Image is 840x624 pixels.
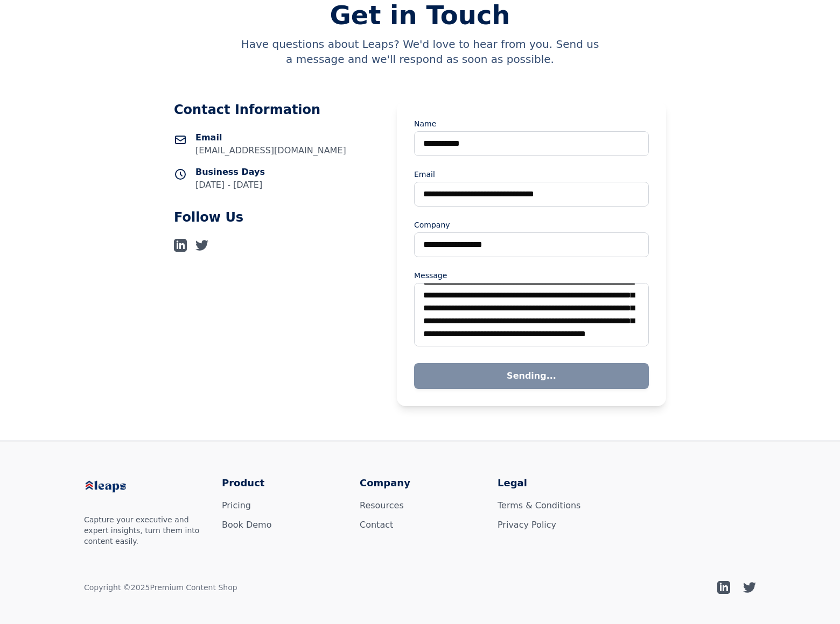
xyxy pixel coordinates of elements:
img: Leaps [84,476,149,498]
label: Message [414,270,649,281]
label: Email [414,169,649,180]
h3: Product [222,476,342,491]
h2: Contact Information [174,101,362,118]
p: [EMAIL_ADDRESS][DOMAIN_NAME] [195,144,346,157]
a: Terms & Conditions [498,500,580,510]
h3: Company [360,476,480,491]
h3: Legal [498,476,618,491]
button: Sending... [414,363,649,389]
a: Resources [360,500,404,510]
h1: Get in Touch [93,2,747,28]
h3: Email [195,131,346,144]
a: Book Demo [222,520,271,530]
a: Pricing [222,500,251,510]
p: Copyright © 2025 Premium Content Shop [84,582,237,593]
label: Name [414,118,649,129]
a: Privacy Policy [498,520,556,530]
a: Contact [360,520,393,530]
h2: Follow Us [174,209,362,226]
p: [DATE] - [DATE] [195,179,265,192]
p: Have questions about Leaps? We'd love to hear from you. Send us a message and we'll respond as so... [239,37,601,67]
h3: Business Days [195,166,265,179]
label: Company [414,219,649,230]
p: Capture your executive and expert insights, turn them into content easily. [84,514,205,547]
